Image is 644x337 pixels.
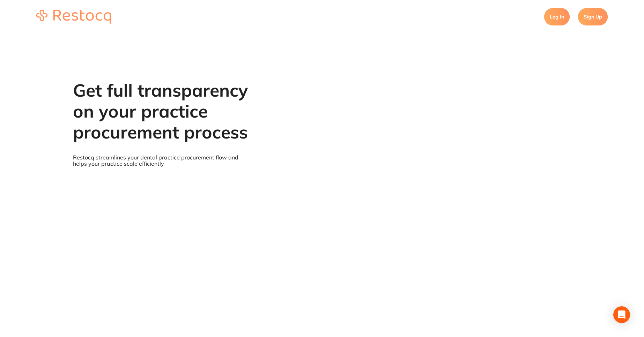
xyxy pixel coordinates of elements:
[578,8,608,25] a: Sign Up
[73,154,249,167] p: Restocq streamlines your dental practice procurement flow and helps your practice scale efficiently
[613,306,630,323] div: Open Intercom Messenger
[544,8,570,25] a: Log In
[73,80,249,143] h1: Get full transparency on your practice procurement process
[36,10,111,24] img: restocq_logo.svg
